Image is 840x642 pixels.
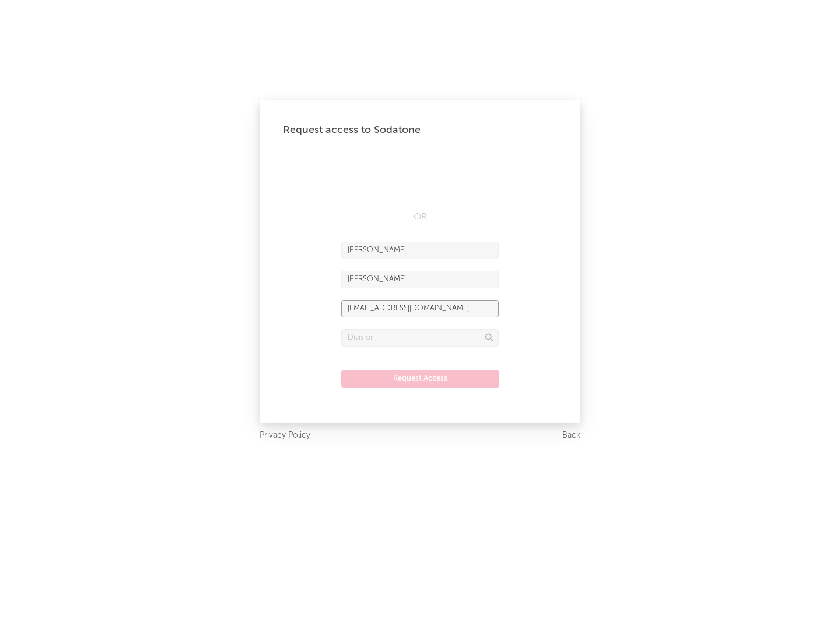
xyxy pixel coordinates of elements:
[260,428,310,443] a: Privacy Policy
[341,271,499,288] input: Last Name
[562,428,580,443] a: Back
[341,210,499,224] div: OR
[341,300,499,317] input: Email
[341,329,499,347] input: Division
[341,242,499,259] input: First Name
[283,123,557,137] div: Request access to Sodatone
[341,370,499,388] button: Request Access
